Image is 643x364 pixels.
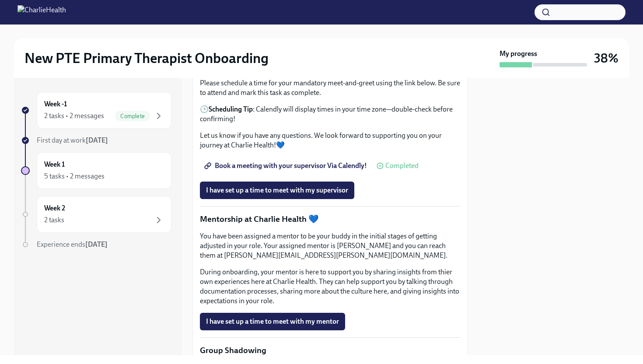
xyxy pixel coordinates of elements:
[200,69,461,98] p: It’s time to connect with your Clinical Supervisor, [PERSON_NAME] [PERSON_NAME]! Please schedule ...
[37,136,108,144] span: First day at work
[85,240,108,248] strong: [DATE]
[17,5,66,19] img: CharlieHealth
[86,136,108,144] strong: [DATE]
[37,240,108,248] span: Experience ends
[206,317,339,326] span: I have set up a time to meet with my mentor
[200,267,461,306] p: During onboarding, your mentor is here to support you by sharing insights from thier own experien...
[115,113,150,119] span: Complete
[200,182,354,199] button: I have set up a time to meet with my supervisor
[200,157,373,175] a: Book a meeting with your supervisor Via Calendly!
[24,49,269,67] h2: New PTE Primary Therapist Onboarding
[44,160,65,169] h6: Week 1
[44,203,65,213] h6: Week 2
[200,231,461,260] p: You have been assigned a mentor to be your buddy in the initial stages of getting adjusted in you...
[200,345,461,356] p: Group Shadowing
[200,131,461,150] p: Let us know if you have any questions. We look forward to supporting you on your journey at Charl...
[21,92,171,129] a: Week -12 tasks • 2 messagesComplete
[200,105,461,124] p: 🕒 : Calendly will display times in your time zone—double-check before confirming!
[209,105,253,113] strong: Scheduling Tip
[44,215,64,225] div: 2 tasks
[21,136,171,145] a: First day at work[DATE]
[44,171,105,181] div: 5 tasks • 2 messages
[206,186,348,195] span: I have set up a time to meet with my supervisor
[206,161,367,170] span: Book a meeting with your supervisor Via Calendly!
[200,213,461,225] p: Mentorship at Charlie Health 💙
[200,313,345,330] button: I have set up a time to meet with my mentor
[21,152,171,189] a: Week 15 tasks • 2 messages
[500,49,537,59] strong: My progress
[385,162,419,169] span: Completed
[44,111,104,121] div: 2 tasks • 2 messages
[594,50,619,66] h3: 38%
[21,196,171,233] a: Week 22 tasks
[44,99,67,109] h6: Week -1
